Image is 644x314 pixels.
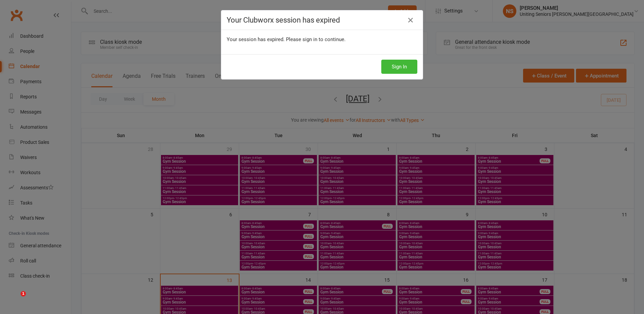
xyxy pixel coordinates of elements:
button: Sign In [381,60,417,74]
span: 1 [21,291,26,296]
a: Close [405,15,416,26]
iframe: Intercom live chat [7,291,23,307]
h4: Your Clubworx session has expired [227,16,417,24]
span: Your session has expired. Please sign in to continue. [227,36,346,42]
